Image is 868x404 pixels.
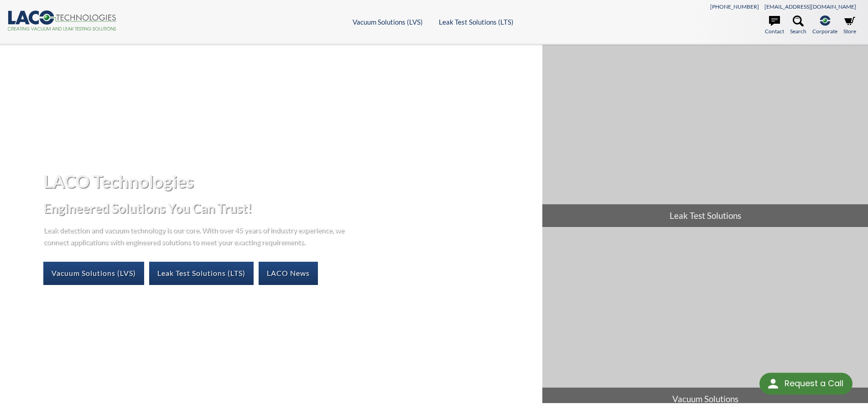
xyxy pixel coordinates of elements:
[353,18,423,26] a: Vacuum Solutions (LVS)
[43,262,144,285] a: Vacuum Solutions (LVS)
[812,27,837,36] span: Corporate
[149,262,254,285] a: Leak Test Solutions (LTS)
[843,16,856,36] a: Store
[259,262,318,285] a: LACO News
[542,45,868,227] a: Leak Test Solutions
[439,18,514,26] a: Leak Test Solutions (LTS)
[764,3,856,10] a: [EMAIL_ADDRESS][DOMAIN_NAME]
[542,204,868,227] span: Leak Test Solutions
[765,16,784,36] a: Contact
[759,373,852,395] div: Request a Call
[766,377,780,391] img: round button
[43,224,349,247] p: Leak detection and vacuum technology is our core. With over 45 years of industry experience, we c...
[710,3,759,10] a: [PHONE_NUMBER]
[785,373,843,394] div: Request a Call
[790,16,806,36] a: Search
[43,170,535,192] h1: LACO Technologies
[43,200,535,217] h2: Engineered Solutions You Can Trust!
